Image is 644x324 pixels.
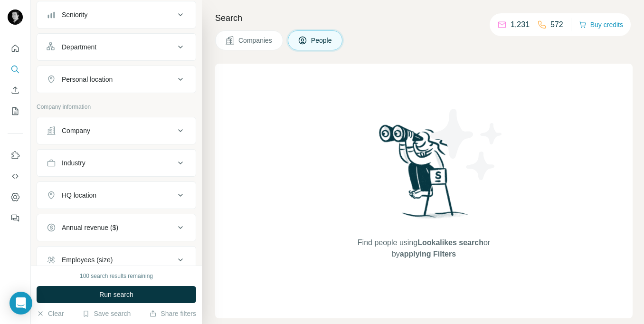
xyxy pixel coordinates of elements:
div: Company [62,126,90,135]
span: Run search [99,290,133,299]
p: 572 [550,19,563,30]
button: Annual revenue ($) [37,216,196,239]
button: Search [8,61,23,78]
div: 100 search results remaining [80,272,153,280]
button: Industry [37,152,196,174]
span: Lookalikes search [417,238,483,247]
div: Employees (size) [62,255,113,265]
button: Seniority [37,3,196,26]
button: HQ location [37,184,196,207]
button: Feedback [8,210,23,227]
button: Enrich CSV [8,82,23,99]
span: People [311,36,333,45]
button: Clear [37,309,64,318]
button: Run search [37,286,196,303]
div: Annual revenue ($) [62,223,118,232]
button: Share filters [149,309,196,318]
div: Personal location [62,75,113,84]
span: Companies [238,36,273,45]
button: Dashboard [8,189,23,206]
div: HQ location [62,191,96,200]
div: Department [62,42,96,52]
h4: Search [215,11,633,25]
button: Quick start [8,40,23,57]
button: Save search [82,309,131,318]
span: Find people using or by [348,237,500,260]
div: Seniority [62,10,87,19]
img: Surfe Illustration - Woman searching with binoculars [375,122,474,228]
button: Use Surfe on LinkedIn [8,147,23,164]
p: 1,231 [511,19,530,30]
span: applying Filters [400,250,456,258]
button: Personal location [37,68,196,91]
img: Avatar [8,10,23,25]
button: My lists [8,103,23,120]
div: Industry [62,158,85,168]
img: Surfe Illustration - Stars [424,102,510,187]
button: Use Surfe API [8,168,23,185]
p: Company information [37,103,196,111]
button: Department [37,36,196,58]
button: Buy credits [579,18,623,31]
button: Company [37,119,196,142]
button: Employees (size) [37,248,196,271]
div: Open Intercom Messenger [9,292,32,314]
